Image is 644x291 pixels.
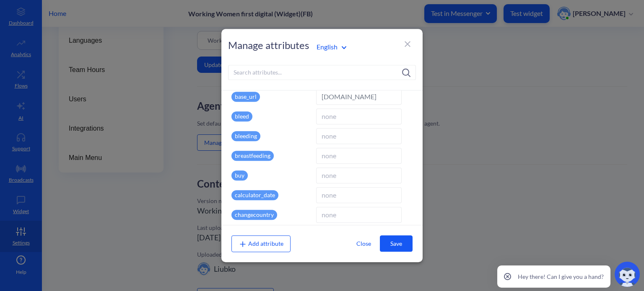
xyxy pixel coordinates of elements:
input: none [316,89,402,105]
p: bleeding [231,131,260,141]
div: English [317,42,346,52]
p: Hey there! Can I give you a hand? [518,272,604,281]
p: base_url [231,92,260,102]
input: none [316,128,402,144]
p: calculator_date [231,190,278,200]
h2: Manage attributes [228,39,309,52]
input: none [316,167,402,183]
span: Add attribute [239,240,283,247]
input: Search attributes... [228,65,416,80]
button: Save [380,235,413,252]
p: buy [231,170,248,180]
img: copilot-icon.svg [615,262,640,287]
input: none [316,108,402,124]
p: bleed [231,111,252,121]
input: none [316,207,402,223]
input: none [316,148,402,164]
input: none [316,187,402,203]
p: changecountry [231,210,277,220]
button: Close [347,236,380,251]
p: breastfeeding [231,151,274,161]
